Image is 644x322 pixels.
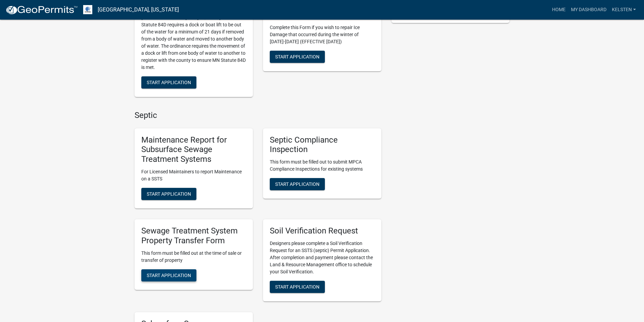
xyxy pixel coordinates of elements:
[141,250,246,264] p: This form must be filled out at the time of sale or transfer of property
[141,135,246,164] h5: Maintenance Report for Subsurface Sewage Treatment Systems
[141,76,196,89] button: Start Application
[275,54,319,59] span: Start Application
[270,158,375,173] p: This form must be filled out to submit MPCA Compliance Inspections for existing systems
[270,24,375,45] p: Complete this Form if you wish to repair Ice Damage that occurred during the winter of [DATE]-[DA...
[141,269,196,281] button: Start Application
[141,226,246,246] h5: Sewage Treatment System Property Transfer Form
[270,178,325,190] button: Start Application
[135,110,381,120] h4: Septic
[147,272,191,278] span: Start Application
[141,14,246,71] p: [GEOGRAPHIC_DATA] and [US_STATE] State Statute 84D requires a dock or boat lift to be out of the ...
[275,284,319,289] span: Start Application
[549,3,568,16] a: Home
[609,3,639,16] a: Kelsten
[141,188,196,200] button: Start Application
[270,51,325,63] button: Start Application
[270,281,325,293] button: Start Application
[270,226,375,236] h5: Soil Verification Request
[98,4,179,16] a: [GEOGRAPHIC_DATA], [US_STATE]
[147,191,191,197] span: Start Application
[568,3,609,16] a: My Dashboard
[141,168,246,182] p: For Licensed Maintainers to report Maintenance on a SSTS
[270,240,375,275] p: Designers please complete a Soil Verification Request for an SSTS (septic) Permit Application. Af...
[275,181,319,187] span: Start Application
[83,5,92,14] img: Otter Tail County, Minnesota
[147,79,191,85] span: Start Application
[270,135,375,155] h5: Septic Compliance Inspection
